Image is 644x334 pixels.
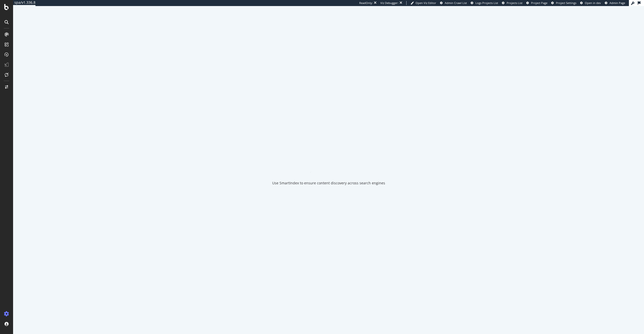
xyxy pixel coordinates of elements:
a: Projects List [502,1,522,5]
div: Viz Debugger: [380,1,398,5]
span: Project Page [531,1,547,5]
a: Open Viz Editor [411,1,436,5]
a: Open in dev [580,1,601,5]
span: Admin Page [610,1,625,5]
span: Logs Projects List [475,1,498,5]
div: Use SmartIndex to ensure content discovery across search engines [272,181,385,186]
span: Project Settings [556,1,576,5]
a: Admin Page [605,1,625,5]
div: ReadOnly: [359,1,373,5]
a: Project Settings [551,1,576,5]
a: Admin Crawl List [440,1,467,5]
a: Project Page [526,1,547,5]
span: Open in dev [585,1,601,5]
a: Logs Projects List [471,1,498,5]
div: animation [310,154,347,173]
span: Projects List [507,1,522,5]
span: Admin Crawl List [445,1,467,5]
span: Open Viz Editor [416,1,436,5]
